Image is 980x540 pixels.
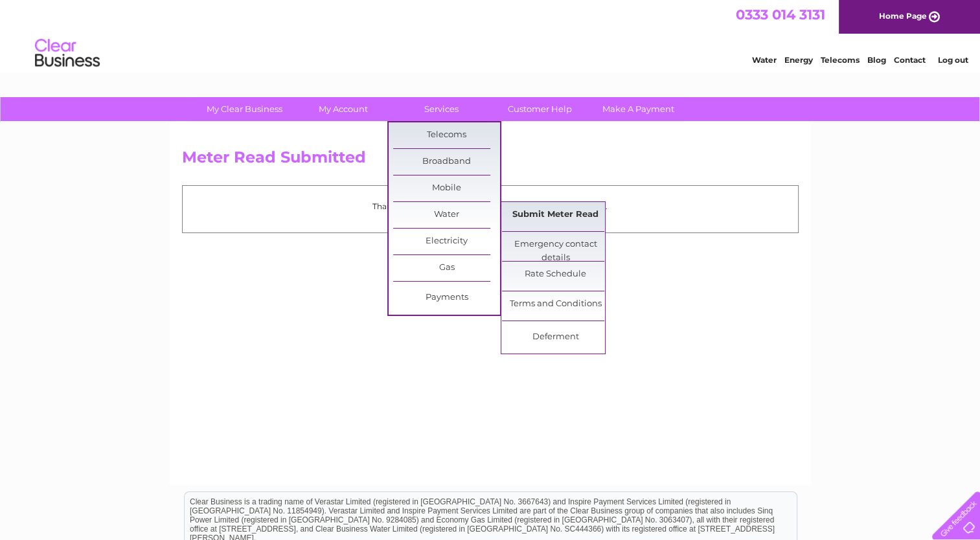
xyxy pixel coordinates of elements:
[388,97,495,121] a: Services
[937,55,968,65] a: Log out
[393,202,500,228] a: Water
[502,262,609,287] a: Rate Schedule
[502,324,609,350] a: Deferment
[585,97,692,121] a: Make A Payment
[393,149,500,175] a: Broadband
[189,200,792,212] p: Thank you for your time, your meter read has been received.
[502,291,609,317] a: Terms and Conditions
[867,55,886,65] a: Blog
[502,232,609,258] a: Emergency contact details
[894,55,926,65] a: Contact
[752,55,777,65] a: Water
[290,97,396,121] a: My Account
[502,202,609,228] a: Submit Meter Read
[191,97,298,121] a: My Clear Business
[486,97,593,121] a: Customer Help
[393,255,500,281] a: Gas
[34,34,100,73] img: logo.png
[393,229,500,254] a: Electricity
[784,55,813,65] a: Energy
[182,148,799,173] h2: Meter Read Submitted
[736,6,825,23] a: 0333 014 3131
[393,285,500,311] a: Payments
[393,175,500,201] a: Mobile
[393,122,500,148] a: Telecoms
[185,7,797,63] div: Clear Business is a trading name of Verastar Limited (registered in [GEOGRAPHIC_DATA] No. 3667643...
[821,55,860,65] a: Telecoms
